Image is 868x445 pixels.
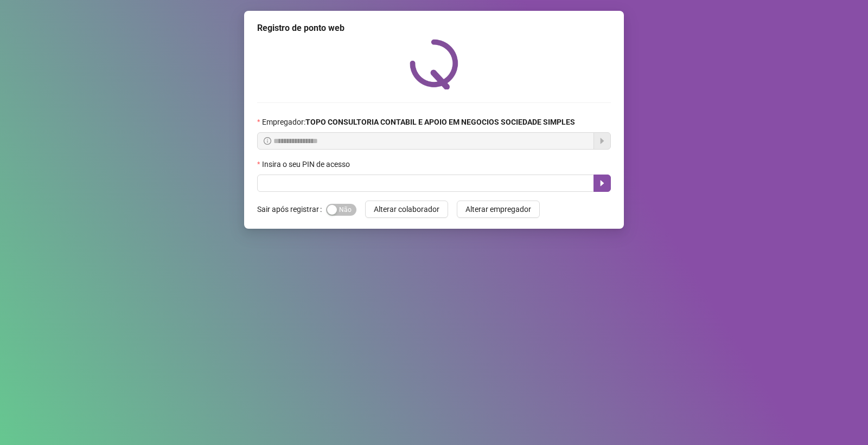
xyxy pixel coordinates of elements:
[257,22,611,35] div: Registro de ponto web
[374,203,439,215] span: Alterar colaborador
[365,201,448,218] button: Alterar colaborador
[262,116,575,128] span: Empregador :
[465,203,531,215] span: Alterar empregador
[257,201,326,218] label: Sair após registrar
[264,137,271,145] span: info-circle
[257,158,357,170] label: Insira o seu PIN de acesso
[598,179,607,188] span: caret-right
[305,118,575,126] strong: TOPO CONSULTORIA CONTABIL E APOIO EM NEGOCIOS SOCIEDADE SIMPLES
[457,201,540,218] button: Alterar empregador
[410,39,458,89] img: QRPoint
